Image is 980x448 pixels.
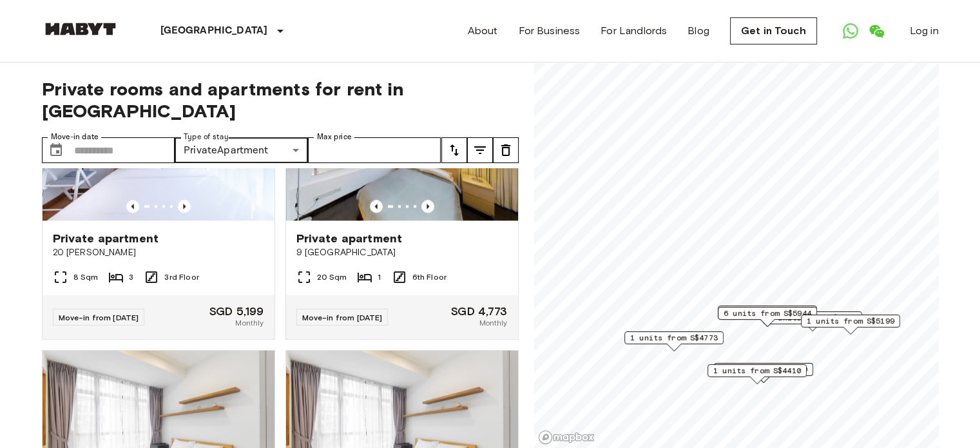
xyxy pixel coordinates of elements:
span: 3 [129,271,133,283]
span: Private rooms and apartments for rent in [GEOGRAPHIC_DATA] [42,78,519,122]
button: Previous image [178,200,191,213]
a: Open WeChat [863,18,889,44]
button: tune [441,137,467,163]
label: Type of stay [184,131,229,142]
div: Map marker [714,363,813,383]
span: 3rd Floor [164,271,198,283]
a: Marketing picture of unit SG-01-105-001-001Previous imagePrevious imagePrivate apartment20 [PERSO... [42,65,275,340]
span: Private apartment [296,231,403,246]
span: 1 units from S$4410 [713,365,801,376]
button: Previous image [126,200,139,213]
span: 8 Sqm [73,271,99,283]
button: tune [493,137,519,163]
span: 1 units from S$4773 [630,332,718,344]
a: Mapbox logo [538,430,595,445]
button: Previous image [370,200,383,213]
div: Map marker [801,315,900,335]
span: 1 units from S$4841 [769,312,856,324]
span: 6th Floor [412,271,447,283]
div: Map marker [624,331,724,351]
p: [GEOGRAPHIC_DATA] [160,23,268,39]
div: Map marker [763,311,862,331]
div: Map marker [707,364,807,384]
span: Monthly [235,317,264,329]
a: Log in [910,23,939,39]
span: 1 units from S$3600 [720,364,807,375]
span: Private apartment [53,231,159,246]
span: 9 [GEOGRAPHIC_DATA] [296,246,508,259]
span: 20 [PERSON_NAME] [53,246,264,259]
span: Monthly [479,317,507,329]
span: 1 [378,271,381,283]
div: PrivateApartment [175,137,308,163]
span: Move-in from [DATE] [302,313,383,322]
a: About [468,23,498,39]
span: SGD 5,199 [209,306,264,317]
button: tune [467,137,493,163]
div: Map marker [718,307,817,327]
label: Max price [317,131,352,142]
a: For Business [518,23,580,39]
span: SGD 4,773 [451,306,507,317]
button: Previous image [421,200,434,213]
span: 1 units from S$5623 [724,306,811,318]
button: Choose date [43,137,69,163]
span: 20 Sqm [317,271,347,283]
a: Marketing picture of unit SG-01-038-004-01Previous imagePrevious imagePrivate apartment9 [GEOGRAP... [285,65,519,340]
a: Open WhatsApp [838,18,863,44]
span: Move-in from [DATE] [59,313,139,322]
a: Blog [687,23,709,39]
div: Map marker [718,306,817,326]
a: For Landlords [600,23,667,39]
img: Habyt [42,23,119,35]
span: 1 units from S$5199 [807,315,894,327]
span: 6 units from S$5944 [724,307,811,319]
a: Get in Touch [730,17,817,44]
label: Move-in date [51,131,99,142]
